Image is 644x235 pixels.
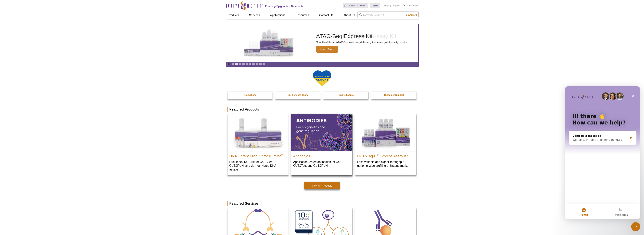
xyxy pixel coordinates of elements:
[229,152,287,158] h2: DNA Library Prep Kit for Illumina
[384,94,404,96] strong: Customer Support
[239,63,241,66] a: Go to slide 3
[281,153,284,156] sup: ®
[317,12,335,19] a: Contact Us
[384,4,389,7] a: Login
[291,114,352,151] img: All Antibodies
[227,107,417,112] h2: Featured Products
[291,114,352,171] a: All Antibodies Antibodies Application-tested antibodies for ChIP, CUT&Tag, and CUT&RUN.
[232,63,235,66] a: Go to slide 1
[265,5,303,8] h2: Enabling Epigenetics Research
[245,63,248,66] a: Go to slide 5
[288,94,309,96] strong: Epi-Services Quote
[406,13,417,16] span: Search
[247,12,262,19] a: Services
[227,114,289,151] img: DNA Library Prep Kit for Illumina
[249,63,252,66] a: Go to slide 6
[252,63,255,66] a: Go to slide 7
[371,91,417,99] a: Customer Support
[565,86,640,219] iframe: Intercom live chat
[293,160,351,168] p: Application-tested antibodies for ChIP, CUT&Tag, and CUT&RUN.
[341,12,357,19] a: About Us
[268,12,288,19] a: Applications
[403,3,419,8] li: (0 items)
[316,46,338,53] span: Learn More
[338,94,354,96] strong: Online Events
[403,4,410,7] a: Cart
[227,201,417,206] h2: Featured Services
[227,63,230,66] a: Toggle autoplay
[227,91,273,99] a: Promotions
[242,63,245,66] a: Go to slide 4
[229,160,287,171] p: Dual Index NGS Kit for ChIP-Seq, CUT&RUN, and ds methylated DNA assays.
[262,63,265,66] a: Go to slide 10
[293,12,311,19] a: Resources
[316,33,405,39] h2: CUT&Tag-IT Express Assay Kit
[357,152,414,158] h2: CUT&Tag-IT Express Assay Kit
[377,153,380,156] sup: ®
[355,114,416,171] a: CUT&Tag-IT® Express Assay Kit CUT&Tag-IT®Express Assay Kit Less variable and higher-throughput ge...
[348,32,351,37] sup: ®
[357,12,419,18] input: Keyword, Cat. No.
[244,94,257,96] strong: Promotions
[405,13,418,16] button: Search
[235,63,238,66] a: Go to slide 2
[631,222,640,231] iframe: Intercom live chat
[226,24,418,62] a: CUT&Tag-IT Express Assay Kit CUT&Tag-IT®Express Assay Kit Less variable and higher-throughput gen...
[357,160,414,168] p: Less variable and higher-throughput genome-wide profiling of histone marks​.
[390,3,391,8] li: |
[392,4,400,7] a: Register
[323,91,369,99] a: Online Events
[355,114,416,151] img: CUT&Tag-IT® Express Assay Kit
[343,3,368,8] a: [GEOGRAPHIC_DATA]
[256,63,258,66] a: Go to slide 8
[226,12,241,19] a: Products
[403,5,405,6] img: Your Cart
[293,152,351,158] h2: Antibodies
[313,70,332,87] img: We Stand With Ukraine
[316,41,405,44] p: Less variable and higher-throughput genome-wide profiling of histone marks
[227,114,289,175] a: DNA Library Prep Kit for Illumina DNA Library Prep Kit for Illumina® Dual Index NGS Kit for ChIP-...
[238,22,300,64] img: CUT&Tag-IT Express Assay Kit
[226,24,418,62] article: CUT&Tag-IT Express Assay Kit
[370,3,380,8] a: English
[275,91,321,99] a: Epi-Services Quote
[304,182,340,189] a: View All Products
[259,63,262,66] a: Go to slide 9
